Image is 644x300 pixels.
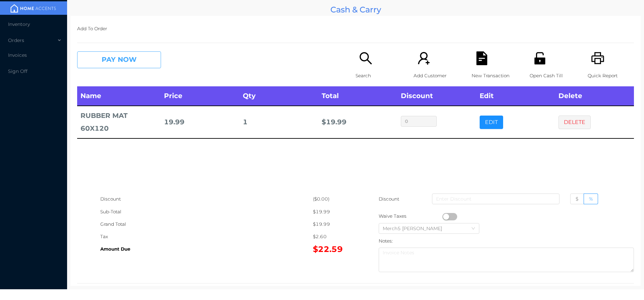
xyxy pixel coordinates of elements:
div: 1 [243,116,315,128]
div: $2.60 [313,230,356,243]
td: RUBBER MAT 60X120 [77,106,161,138]
td: $ 19.99 [318,106,397,138]
th: Total [318,86,397,106]
th: Delete [555,86,634,106]
div: $19.99 [313,206,356,218]
span: Sign Off [8,68,28,74]
div: Waive Taxes [379,210,442,222]
p: Quick Report [588,70,634,82]
div: $22.59 [313,243,356,255]
i: icon: file-text [475,51,489,65]
div: Grand Total [100,218,313,230]
p: Search [356,70,402,82]
div: Discount [100,193,313,205]
i: icon: down [471,226,475,231]
i: icon: printer [591,51,605,65]
div: Merch5 Lawrence [383,223,449,233]
p: New Transaction [472,70,518,82]
span: Invoices [8,52,27,58]
i: icon: user-add [417,51,431,65]
th: Qty [239,86,318,106]
i: icon: unlock [533,51,547,65]
button: DELETE [558,116,591,129]
img: mainBanner [8,3,58,13]
div: Amount Due [100,243,313,255]
th: Discount [397,86,476,106]
p: Add Customer [414,70,460,82]
div: Cash & Carry [70,3,641,16]
div: Tax [100,230,313,243]
div: Sub-Total [100,206,313,218]
div: $19.99 [313,218,356,230]
span: $ [576,196,579,202]
p: Add To Order [77,23,634,35]
span: Inventory [8,21,30,27]
label: Notes: [379,238,393,244]
button: EDIT [480,116,503,129]
th: Edit [476,86,555,106]
th: Price [161,86,239,106]
p: Discount [379,193,400,205]
p: Open Cash Till [530,70,576,82]
input: Enter Discount [432,194,559,204]
div: ($0.00) [313,193,356,205]
i: icon: search [359,51,373,65]
td: 19.99 [161,106,239,138]
button: PAY NOW [77,51,161,68]
span: % [589,196,593,202]
th: Name [77,86,161,106]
